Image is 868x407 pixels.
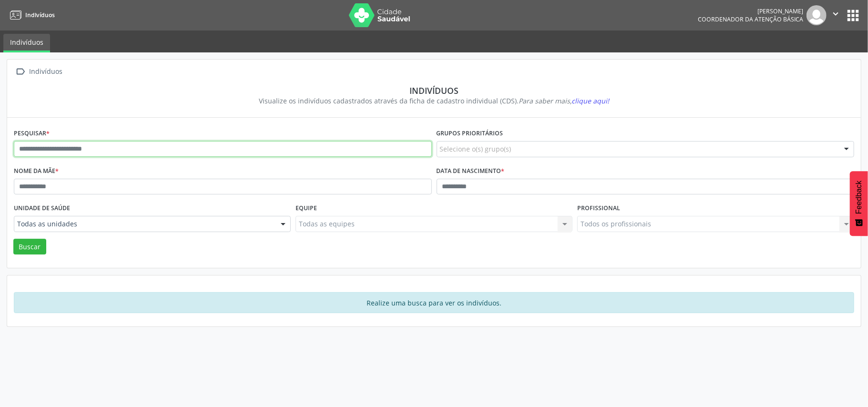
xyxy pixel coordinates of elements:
button: Buscar [13,239,46,255]
label: Data de nascimento [437,164,505,179]
span: Indivíduos [25,11,55,19]
span: Todas as unidades [17,219,271,229]
label: Grupos prioritários [437,126,503,141]
span: Feedback [855,181,863,214]
span: Selecione o(s) grupo(s) [440,144,511,154]
a: Indivíduos [7,7,55,23]
i:  [14,65,28,79]
a:  Indivíduos [14,65,64,79]
a: Indivíduos [3,34,50,52]
button: apps [845,7,861,24]
div: Visualize os indivíduos cadastrados através da ficha de cadastro individual (CDS). [20,96,848,106]
i: Para saber mais, [519,96,609,105]
button: Feedback - Mostrar pesquisa [850,171,868,236]
span: clique aqui! [572,96,609,105]
i:  [830,9,841,19]
span: Coordenador da Atenção Básica [698,15,803,23]
label: Profissional [577,201,620,216]
label: Nome da mãe [14,164,59,179]
button:  [827,5,845,25]
div: [PERSON_NAME] [698,7,803,15]
label: Unidade de saúde [14,201,70,216]
div: Indivíduos [28,65,64,79]
img: img [807,5,827,25]
label: Pesquisar [14,126,50,141]
label: Equipe [296,201,317,216]
div: Indivíduos [20,85,848,96]
div: Realize uma busca para ver os indivíduos. [14,292,854,313]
